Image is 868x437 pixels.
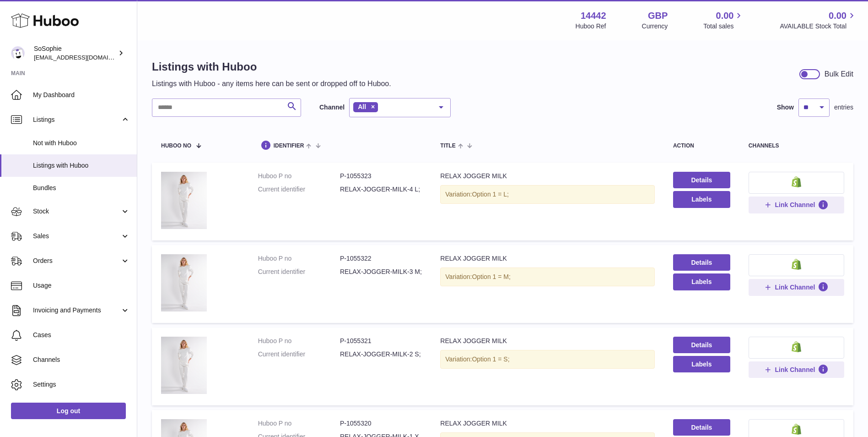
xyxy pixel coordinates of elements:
div: Bulk Edit [825,69,853,79]
div: RELAX JOGGER MILK [440,337,655,345]
span: Total sales [703,22,744,31]
span: Huboo no [161,143,191,149]
div: RELAX JOGGER MILK [440,419,655,428]
h1: Listings with Huboo [152,60,391,74]
dd: RELAX-JOGGER-MILK-4 L; [340,185,422,194]
a: 0.00 Total sales [703,10,744,31]
span: identifier [274,143,304,149]
strong: 14442 [581,10,606,22]
dt: Current identifier [258,185,340,194]
dt: Huboo P no [258,172,340,180]
img: internalAdmin-14442@internal.huboo.com [11,46,25,60]
span: Orders [33,257,120,265]
div: Currency [642,22,668,31]
span: Not with Huboo [33,139,130,147]
img: RELAX JOGGER MILK [161,172,207,229]
label: Show [777,103,794,112]
label: Channel [319,103,345,112]
dt: Current identifier [258,268,340,276]
span: Invoicing and Payments [33,306,120,315]
button: Link Channel [749,279,844,295]
dd: RELAX-JOGGER-MILK-3 M; [340,268,422,276]
dt: Current identifier [258,350,340,359]
span: Sales [33,232,120,240]
span: [EMAIL_ADDRESS][DOMAIN_NAME] [34,54,135,61]
span: Bundles [33,184,130,192]
span: 0.00 [716,10,734,22]
div: Variation: [440,350,655,369]
dt: Huboo P no [258,254,340,263]
span: Stock [33,207,120,216]
span: Listings [33,115,120,124]
div: Variation: [440,185,655,204]
div: RELAX JOGGER MILK [440,172,655,180]
div: RELAX JOGGER MILK [440,254,655,263]
span: Cases [33,331,130,339]
span: My Dashboard [33,91,130,99]
div: action [673,143,730,149]
strong: GBP [648,10,668,22]
button: Labels [673,356,730,372]
img: shopify-small.png [792,259,801,270]
dd: P-1055321 [340,337,422,345]
span: Usage [33,281,130,290]
span: AVAILABLE Stock Total [780,22,857,31]
dd: P-1055323 [340,172,422,180]
span: Option 1 = L; [472,191,509,198]
img: shopify-small.png [792,341,801,352]
span: Link Channel [775,283,815,291]
dt: Huboo P no [258,337,340,345]
a: Details [673,172,730,188]
a: Details [673,419,730,436]
span: title [440,143,455,149]
a: Details [673,337,730,353]
span: Settings [33,380,130,389]
span: Channels [33,355,130,364]
dd: P-1055320 [340,419,422,428]
img: RELAX JOGGER MILK [161,337,207,394]
div: Variation: [440,268,655,286]
a: 0.00 AVAILABLE Stock Total [780,10,857,31]
img: shopify-small.png [792,176,801,187]
span: Option 1 = S; [472,355,509,363]
button: Labels [673,191,730,208]
span: Link Channel [775,366,815,374]
span: entries [834,103,853,112]
dt: Huboo P no [258,419,340,428]
a: Details [673,254,730,271]
div: SoSophie [34,44,116,62]
span: 0.00 [829,10,846,22]
img: RELAX JOGGER MILK [161,254,207,311]
span: All [358,103,366,110]
button: Labels [673,273,730,290]
button: Link Channel [749,361,844,378]
dd: P-1055322 [340,254,422,263]
dd: RELAX-JOGGER-MILK-2 S; [340,350,422,359]
button: Link Channel [749,197,844,213]
a: Log out [11,403,126,419]
span: Listings with Huboo [33,161,130,170]
div: channels [749,143,844,149]
img: shopify-small.png [792,424,801,435]
span: Link Channel [775,201,815,209]
div: Huboo Ref [576,22,606,31]
p: Listings with Huboo - any items here can be sent or dropped off to Huboo. [152,79,391,89]
span: Option 1 = M; [472,273,510,280]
